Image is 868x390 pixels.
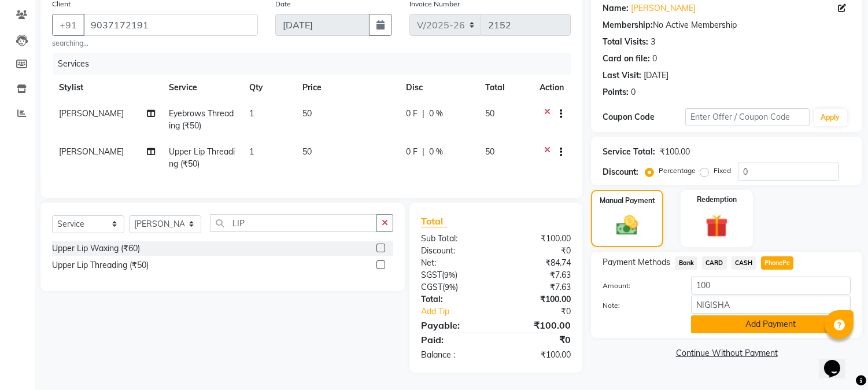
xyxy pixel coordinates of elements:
[496,349,580,361] div: ₹100.00
[510,306,580,318] div: ₹0
[242,75,296,101] th: Qty
[732,256,756,270] span: CASH
[603,146,655,158] div: Service Total:
[660,146,690,158] div: ₹100.00
[83,14,258,36] input: Search by Name/Mobile/Email/Code
[603,256,670,268] span: Payment Methods
[52,75,162,101] th: Stylist
[162,75,243,101] th: Service
[399,75,478,101] th: Disc
[652,53,657,65] div: 0
[603,86,629,98] div: Points:
[699,212,735,240] img: _gift.svg
[422,146,424,158] span: |
[496,245,580,257] div: ₹0
[496,281,580,293] div: ₹7.63
[412,293,496,306] div: Total:
[169,108,234,131] span: Eyebrows Threading (₹50)
[486,108,495,119] span: 50
[702,256,727,270] span: CARD
[600,196,655,206] label: Manual Payment
[52,14,84,36] button: +91
[496,293,580,306] div: ₹100.00
[412,233,496,245] div: Sub Total:
[429,108,443,120] span: 0 %
[697,194,737,205] label: Redemption
[486,146,495,157] span: 50
[603,36,648,48] div: Total Visits:
[651,36,655,48] div: 3
[59,108,124,119] span: [PERSON_NAME]
[444,270,455,279] span: 9%
[496,333,580,347] div: ₹0
[412,281,496,293] div: ( )
[533,75,571,101] th: Action
[814,109,847,126] button: Apply
[421,282,442,292] span: CGST
[603,2,629,14] div: Name:
[249,146,254,157] span: 1
[412,257,496,269] div: Net:
[53,53,579,75] div: Services
[593,347,860,359] a: Continue Without Payment
[685,108,809,126] input: Enter Offer / Coupon Code
[421,215,448,227] span: Total
[169,146,235,169] span: Upper Lip Threading (₹50)
[594,281,682,291] label: Amount:
[691,315,851,333] button: Add Payment
[761,256,794,270] span: PhonePe
[296,75,399,101] th: Price
[496,233,580,245] div: ₹100.00
[644,69,668,82] div: [DATE]
[59,146,124,157] span: [PERSON_NAME]
[210,214,377,232] input: Search or Scan
[412,318,496,332] div: Payable:
[631,86,636,98] div: 0
[412,306,510,318] a: Add Tip
[496,269,580,281] div: ₹7.63
[714,165,731,176] label: Fixed
[691,296,851,314] input: Add Note
[610,213,644,238] img: _cash.svg
[412,333,496,347] div: Paid:
[412,349,496,361] div: Balance :
[594,300,682,311] label: Note:
[496,318,580,332] div: ₹100.00
[52,242,140,255] div: Upper Lip Waxing (₹60)
[496,257,580,269] div: ₹84.74
[603,19,653,31] div: Membership:
[603,111,685,123] div: Coupon Code
[675,256,697,270] span: Bank
[52,259,149,271] div: Upper Lip Threading (₹50)
[422,108,424,120] span: |
[52,38,258,49] small: searching...
[603,69,641,82] div: Last Visit:
[406,146,418,158] span: 0 F
[691,277,851,295] input: Amount
[819,344,856,378] iframe: chat widget
[603,166,638,178] div: Discount:
[302,108,312,119] span: 50
[249,108,254,119] span: 1
[421,270,442,280] span: SGST
[406,108,418,120] span: 0 F
[603,19,851,31] div: No Active Membership
[302,146,312,157] span: 50
[445,282,456,292] span: 9%
[412,269,496,281] div: ( )
[631,2,696,14] a: [PERSON_NAME]
[659,165,696,176] label: Percentage
[603,53,650,65] div: Card on file:
[479,75,533,101] th: Total
[429,146,443,158] span: 0 %
[412,245,496,257] div: Discount:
